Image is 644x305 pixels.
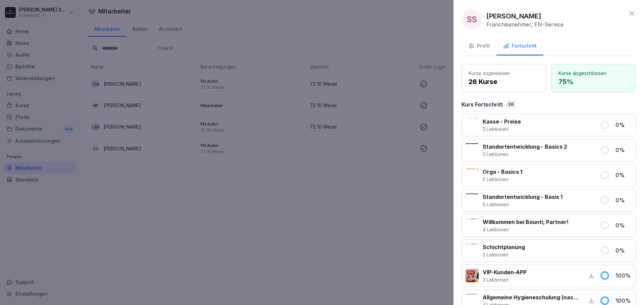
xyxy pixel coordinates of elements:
div: 26 [506,101,516,108]
p: 100 % [615,297,632,305]
p: Willkommen bei Bounti, Partner! [483,218,569,226]
p: 3 Lektionen [483,126,521,133]
p: 100 % [615,272,632,280]
p: [PERSON_NAME] [486,11,541,21]
p: 3 Lektionen [483,151,567,158]
p: 0 % [615,146,632,154]
p: Kurse abgeschlossen [558,70,629,77]
p: 6 Lektionen [483,201,562,208]
p: 26 Kurse [469,77,539,87]
p: 0 % [615,171,632,179]
p: Orga - Basics 1 [483,168,522,176]
p: 0 % [615,246,632,254]
p: Franchisenehmer, FN-Service [486,21,563,28]
p: 0 % [615,221,632,229]
div: Profil [468,42,490,50]
p: 0 % [615,196,632,204]
p: 0 % [615,121,632,129]
div: Fortschritt [503,42,537,50]
p: Standortentwicklung - Basics 2 [483,143,567,151]
p: 2 Lektionen [483,251,525,258]
p: Standortentwicklung - Basis 1 [483,193,562,201]
div: SS [462,9,482,29]
p: VIP-Kunden-APP [483,268,527,276]
button: Profil [462,37,496,56]
p: Allgemeine Hygieneschulung (nach LHMV §4) [483,293,579,301]
p: Kasse - Preise [483,118,521,126]
button: Fortschritt [496,37,543,56]
p: 5 Lektionen [483,176,522,183]
p: Kurs Fortschritt [462,100,503,108]
p: Schichtplanung [483,243,525,251]
p: Kurse zugewiesen [469,70,539,77]
p: 75 % [558,77,629,87]
p: 4 Lektionen [483,226,569,233]
p: 3 Lektionen [483,276,527,283]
